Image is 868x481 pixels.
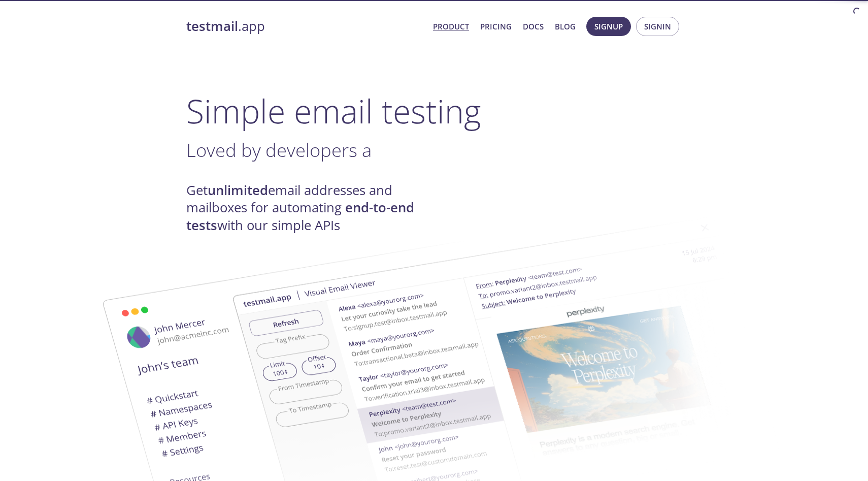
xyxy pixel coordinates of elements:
[208,181,268,199] strong: unlimited
[523,20,544,33] a: Docs
[186,199,414,234] strong: end-to-end tests
[586,17,631,36] button: Signup
[555,20,576,33] a: Blog
[433,20,469,33] a: Product
[186,18,425,35] a: testmail.app
[644,20,671,33] span: Signin
[636,17,679,36] button: Signin
[594,20,623,33] span: Signup
[186,137,372,163] span: Loved by developers a
[186,182,434,234] h4: Get email addresses and mailboxes for automating with our simple APIs
[186,91,682,131] h1: Simple email testing
[186,17,238,35] strong: testmail
[480,20,512,33] a: Pricing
